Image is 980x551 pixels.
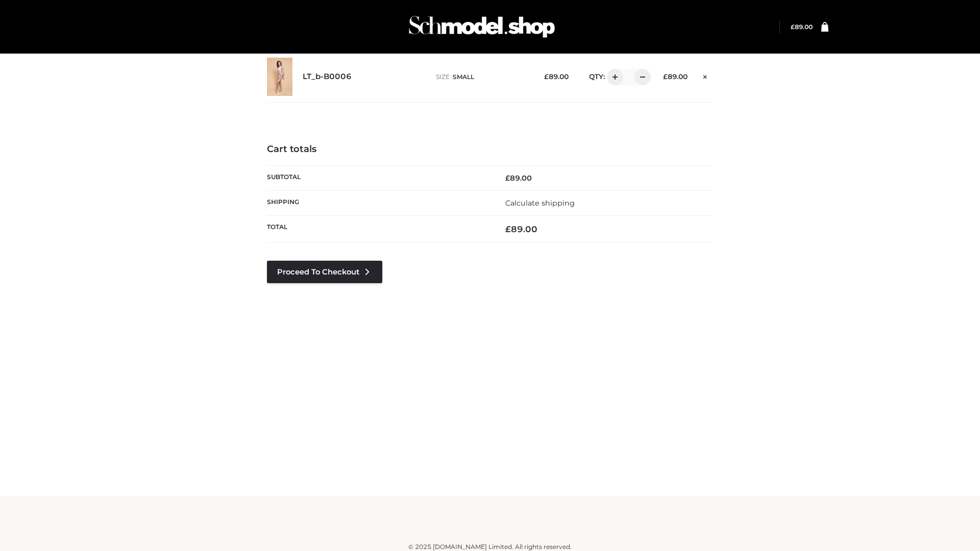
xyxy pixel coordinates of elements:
bdi: 89.00 [663,72,688,81]
span: £ [505,224,511,234]
span: £ [791,23,795,31]
h4: Cart totals [267,144,713,155]
img: LT_b-B0006 - SMALL [267,58,292,96]
a: Calculate shipping [505,198,575,208]
a: Proceed to Checkout [267,261,382,283]
bdi: 89.00 [791,23,813,31]
th: Total [267,216,490,243]
a: Remove this item [698,69,713,82]
th: Shipping [267,190,490,215]
img: Schmodel Admin 964 [405,7,558,47]
span: £ [544,72,549,81]
span: SMALL [453,73,474,81]
span: £ [505,173,510,183]
span: £ [663,72,668,81]
p: size : [436,72,528,82]
bdi: 89.00 [505,224,537,234]
a: £89.00 [791,23,813,31]
div: QTY: [579,69,647,85]
a: LT_b-B0006 [303,72,352,82]
bdi: 89.00 [544,72,569,81]
th: Subtotal [267,165,490,190]
bdi: 89.00 [505,173,532,183]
